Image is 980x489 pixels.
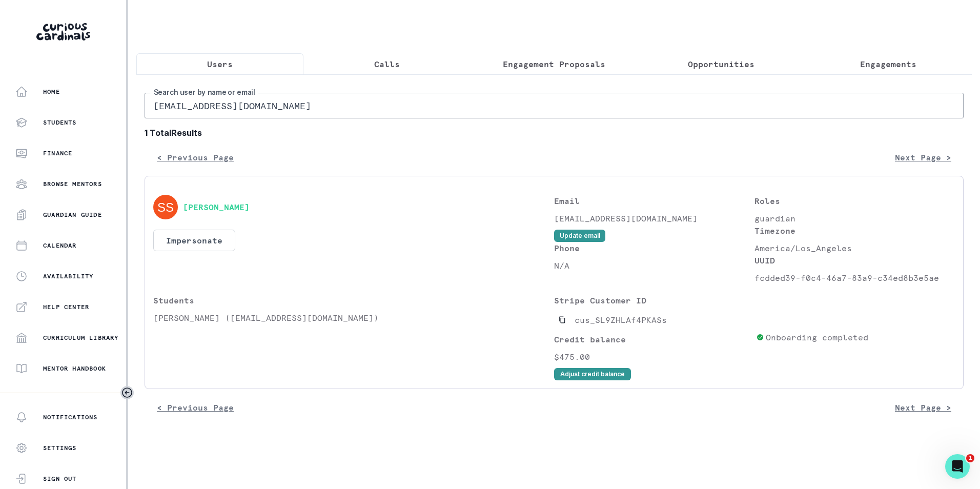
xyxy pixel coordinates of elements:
[754,272,955,284] p: fcdded39-f0c4-46a7-83a9-c34ed8b3e5ae
[43,334,119,342] p: Curriculum Library
[945,454,970,479] iframe: Intercom live chat
[860,58,916,70] p: Engagements
[554,333,752,345] p: Credit balance
[766,331,868,343] p: Onboarding completed
[183,202,250,212] button: [PERSON_NAME]
[153,312,554,324] p: [PERSON_NAME] ([EMAIL_ADDRESS][DOMAIN_NAME])
[883,147,964,168] button: Next Page >
[43,413,98,421] p: Notifications
[153,294,554,307] p: Students
[43,118,77,127] p: Students
[207,58,233,70] p: Users
[554,294,752,307] p: Stripe Customer ID
[554,242,754,254] p: Phone
[575,314,667,326] p: cus_SL9ZHLAf4PKASs
[554,351,752,363] p: $475.00
[153,230,235,251] button: Impersonate
[43,444,77,452] p: Settings
[120,386,134,399] button: Toggle sidebar
[554,212,754,225] p: [EMAIL_ADDRESS][DOMAIN_NAME]
[554,195,754,207] p: Email
[145,127,964,139] b: 1 Total Results
[145,147,246,168] button: < Previous Page
[43,272,93,280] p: Availability
[153,195,178,219] img: svg
[43,475,77,483] p: Sign Out
[36,23,90,40] img: Curious Cardinals Logo
[754,212,955,225] p: guardian
[43,149,72,157] p: Finance
[43,88,60,96] p: Home
[754,225,955,237] p: Timezone
[43,364,106,373] p: Mentor Handbook
[554,259,754,272] p: N/A
[374,58,400,70] p: Calls
[43,241,77,250] p: Calendar
[43,211,102,219] p: Guardian Guide
[688,58,754,70] p: Opportunities
[43,303,89,311] p: Help Center
[145,397,246,418] button: < Previous Page
[754,254,955,267] p: UUID
[754,195,955,207] p: Roles
[883,397,964,418] button: Next Page >
[43,180,102,188] p: Browse Mentors
[554,312,570,328] button: Copied to clipboard
[554,230,605,242] button: Update email
[754,242,955,254] p: America/Los_Angeles
[966,454,974,462] span: 1
[503,58,605,70] p: Engagement Proposals
[554,368,631,380] button: Adjust credit balance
